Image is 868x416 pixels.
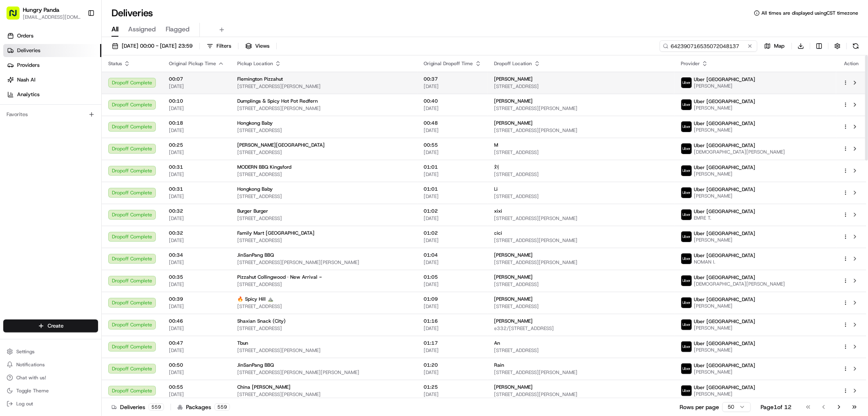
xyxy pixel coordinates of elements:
span: Uber [GEOGRAPHIC_DATA] [694,98,755,105]
span: 01:01 [424,186,481,192]
span: 00:32 [169,208,224,214]
span: [DATE] [424,149,481,156]
span: [PERSON_NAME] [694,303,755,309]
span: Uber [GEOGRAPHIC_DATA] [694,296,755,303]
a: Orders [3,29,101,42]
span: [STREET_ADDRESS][PERSON_NAME] [494,259,668,266]
img: uber-new-logo.jpeg [681,253,692,264]
span: Family Mart [GEOGRAPHIC_DATA] [237,230,315,236]
span: 00:35 [169,274,224,280]
span: [PERSON_NAME] [494,274,533,280]
span: [DATE] [424,303,481,310]
span: Uber [GEOGRAPHIC_DATA] [694,274,755,281]
span: [DEMOGRAPHIC_DATA][PERSON_NAME] [694,281,785,287]
span: Li [494,186,498,192]
span: Pizzahut Collingwood · New Arrival ~ [237,274,322,280]
span: [DATE] [169,347,224,354]
span: 00:55 [424,142,481,148]
span: [DATE] [424,347,481,354]
span: An [494,340,501,346]
span: 刘 [494,164,499,170]
span: Uber [GEOGRAPHIC_DATA] [694,76,755,83]
span: Hongkong Baby [237,186,273,192]
img: uber-new-logo.jpeg [681,297,692,308]
span: Map [774,42,785,50]
span: Orders [17,32,33,40]
span: [PERSON_NAME] [694,237,755,243]
span: Pickup Location [237,60,273,67]
span: [PERSON_NAME] [494,76,533,82]
span: Uber [GEOGRAPHIC_DATA] [694,318,755,325]
span: Deliveries [17,47,40,54]
span: 00:37 [424,76,481,82]
img: uber-new-logo.jpeg [681,275,692,286]
span: [PERSON_NAME] [694,369,755,375]
span: Tbun [237,340,248,346]
span: 🔥 Spicy Hill ⛰️ [237,296,273,302]
span: [STREET_ADDRESS][PERSON_NAME] [237,391,411,398]
span: [DATE] [169,237,224,244]
h1: Deliveries [112,7,153,20]
img: uber-new-logo.jpeg [681,319,692,330]
span: Assigned [128,24,156,34]
button: Filters [203,40,235,52]
span: China [PERSON_NAME] [237,384,291,390]
span: All times are displayed using CST timezone [761,10,858,16]
span: [STREET_ADDRESS][PERSON_NAME] [494,215,668,222]
span: 00:47 [169,340,224,346]
input: Type to search [660,40,757,52]
span: [DATE] [424,215,481,222]
span: 01:02 [424,230,481,236]
span: [PERSON_NAME] [494,384,533,390]
span: 01:16 [424,318,481,324]
span: JinSanPang BBQ [237,362,274,368]
span: e332/[STREET_ADDRESS] [494,325,668,332]
span: [DATE] [424,171,481,178]
span: Pylon [81,45,98,51]
span: [STREET_ADDRESS] [237,281,411,288]
span: Hongkong Baby [237,120,273,126]
span: 01:25 [424,384,481,390]
div: Page 1 of 12 [761,403,791,411]
span: 00:34 [169,252,224,258]
span: Analytics [17,91,39,98]
span: 00:10 [169,98,224,104]
span: NOMAN I. [694,259,755,265]
span: [DATE] [424,325,481,332]
span: [DATE] [424,83,481,90]
span: [DATE] [169,303,224,310]
div: Action [843,60,860,67]
span: [EMAIL_ADDRESS][DOMAIN_NAME] [23,14,81,20]
span: Status [108,60,122,67]
span: JinSanPang BBQ [237,252,274,258]
span: Uber [GEOGRAPHIC_DATA] [694,186,755,193]
span: [DATE] [424,127,481,134]
span: [STREET_ADDRESS] [494,149,668,156]
p: Rows per page [680,403,719,411]
span: Flemington Pizzahut [237,76,283,82]
button: Create [3,319,98,332]
span: [PERSON_NAME] [494,252,533,258]
span: [STREET_ADDRESS] [494,83,668,90]
span: Burger Burger [237,208,268,214]
span: 01:05 [424,274,481,280]
img: uber-new-logo.jpeg [681,143,692,154]
span: [DATE] [424,369,481,376]
span: [PERSON_NAME] [494,296,533,302]
button: Log out [3,398,98,409]
span: [DATE] [169,149,224,156]
span: Uber [GEOGRAPHIC_DATA] [694,384,755,391]
span: [PERSON_NAME] [494,98,533,104]
span: 00:46 [169,318,224,324]
span: Nash AI [17,76,35,84]
span: [DATE] [424,259,481,266]
span: [DATE] [169,325,224,332]
img: uber-new-logo.jpeg [681,385,692,396]
span: [STREET_ADDRESS] [494,171,668,178]
span: Create [48,322,63,330]
span: 00:25 [169,142,224,148]
span: All [112,24,118,34]
button: Map [761,40,788,52]
span: [DATE] [424,193,481,200]
img: uber-new-logo.jpeg [681,121,692,132]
